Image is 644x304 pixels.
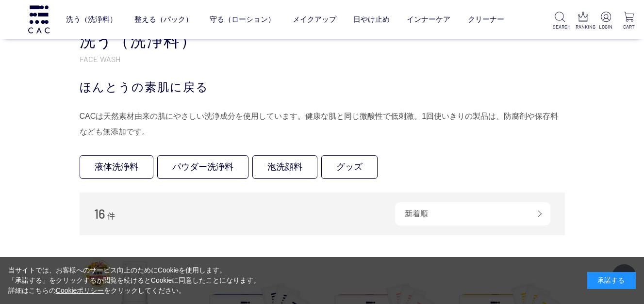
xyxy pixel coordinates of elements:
div: 当サイトでは、お客様へのサービス向上のためにCookieを使用します。 「承諾する」をクリックするか閲覧を続けるとCookieに同意したことになります。 詳細はこちらの をクリックしてください。 [8,265,261,296]
div: ほんとうの素肌に戻る [80,79,565,96]
div: 新着順 [395,202,550,225]
p: FACE WASH [80,54,565,64]
a: 日やけ止め [353,7,390,32]
a: RANKING [576,12,590,31]
p: SEARCH [553,23,567,31]
a: 泡洗顔料 [252,155,317,179]
a: メイクアップ [293,7,336,32]
div: CACは天然素材由来の肌にやさしい洗浄成分を使用しています。健康な肌と同じ微酸性で低刺激。1回使いきりの製品は、防腐剤や保存料なども無添加です。 [80,109,565,140]
a: 守る（ローション） [210,7,275,32]
a: 洗う（洗浄料） [66,7,117,32]
img: logo [27,5,51,33]
a: SEARCH [553,12,567,31]
p: CART [622,23,636,31]
a: Cookieポリシー [56,287,104,294]
a: LOGIN [598,12,613,31]
a: CART [622,12,636,31]
a: クリーナー [468,7,504,32]
a: グッズ [321,155,378,179]
a: 整える（パック） [134,7,193,32]
span: 16 [94,206,105,221]
div: 承諾する [587,272,636,289]
a: 液体洗浄料 [80,155,153,179]
a: パウダー洗浄料 [157,155,248,179]
a: インナーケア [407,7,450,32]
p: RANKING [576,23,590,31]
span: 件 [107,212,115,220]
p: LOGIN [598,23,613,31]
